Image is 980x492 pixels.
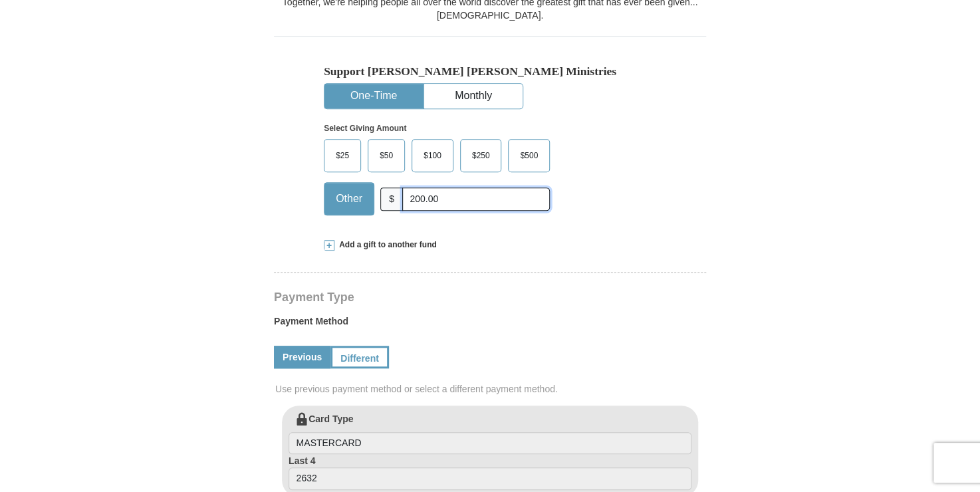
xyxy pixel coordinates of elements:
[274,314,706,334] label: Payment Method
[417,146,448,166] span: $100
[334,239,437,251] span: Add a gift to another fund
[289,467,691,490] input: Last 4
[324,124,406,133] strong: Select Giving Amount
[274,292,706,303] h4: Payment Type
[373,146,400,166] span: $50
[465,146,497,166] span: $250
[289,432,691,455] input: Card Type
[329,146,356,166] span: $25
[330,346,389,368] a: Different
[380,187,403,211] span: $
[329,189,369,209] span: Other
[424,84,523,108] button: Monthly
[402,187,550,211] input: Other Amount
[289,454,691,490] label: Last 4
[324,64,656,78] h5: Support [PERSON_NAME] [PERSON_NAME] Ministries
[513,146,545,166] span: $500
[289,412,691,455] label: Card Type
[274,346,330,368] a: Previous
[324,84,423,108] button: One-Time
[275,382,707,396] span: Use previous payment method or select a different payment method.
